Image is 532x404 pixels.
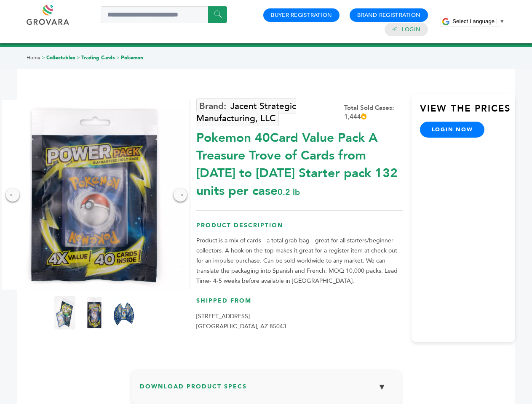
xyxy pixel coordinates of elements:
span: 0.2 lb [278,186,300,198]
img: Pokemon 40-Card Value Pack – A Treasure Trove of Cards from 1996 to 2024 - Starter pack! 132 unit... [113,296,134,330]
span: > [77,54,80,61]
a: Trading Cards [81,54,115,61]
h3: Shipped From [196,297,403,311]
h3: Download Product Specs [140,378,393,402]
h3: Product Description [196,221,403,236]
input: Search a product or brand... [101,6,227,23]
div: Total Sold Cases: 1,444 [344,104,403,121]
a: Collectables [46,54,75,61]
h3: View the Prices [420,102,515,122]
span: ▼ [499,18,505,24]
div: ← [6,188,19,202]
img: Pokemon 40-Card Value Pack – A Treasure Trove of Cards from 1996 to 2024 - Starter pack! 132 unit... [84,296,105,330]
a: Brand Registration [357,11,420,19]
a: Select Language​ [452,18,505,24]
button: ▼ [372,378,393,396]
span: ​ [497,18,497,24]
img: Pokemon 40-Card Value Pack – A Treasure Trove of Cards from 1996 to 2024 - Starter pack! 132 unit... [54,296,75,330]
div: Pokemon 40Card Value Pack A Treasure Trove of Cards from [DATE] to [DATE] Starter pack 132 units ... [196,125,403,200]
span: > [116,54,120,61]
div: → [174,188,187,202]
p: Product is a mix of cards - a total grab bag - great for all starters/beginner collectors. A hook... [196,236,403,286]
span: Select Language [452,18,495,24]
a: login now [420,122,485,138]
a: Jacent Strategic Manufacturing, LLC [196,98,296,126]
span: > [42,54,45,61]
a: Pokemon [121,54,143,61]
p: [STREET_ADDRESS] [GEOGRAPHIC_DATA], AZ 85043 [196,311,403,332]
a: Login [402,26,420,33]
a: Home [27,54,40,61]
a: Buyer Registration [271,11,332,19]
